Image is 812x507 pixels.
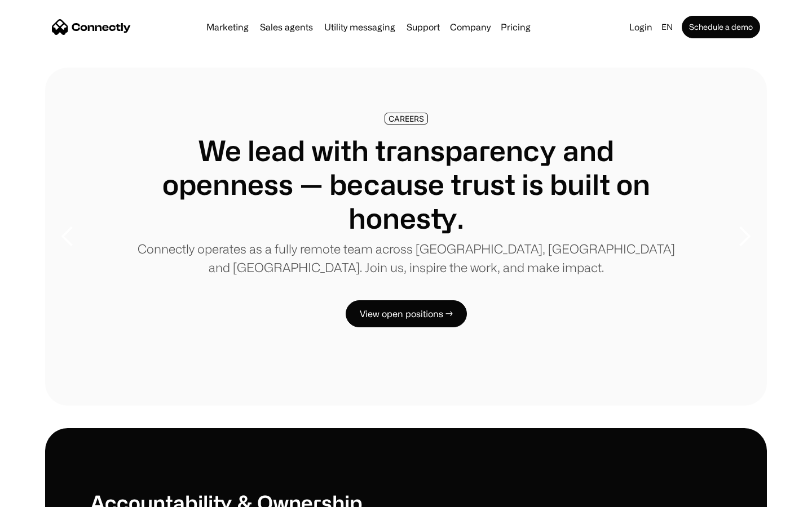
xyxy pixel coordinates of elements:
div: Company [450,19,491,35]
a: View open positions → [346,300,467,327]
a: Support [402,23,444,32]
div: CAREERS [389,114,424,123]
h1: We lead with transparency and openness — because trust is built on honesty. [135,134,677,235]
a: Utility messaging [320,23,400,32]
ul: Language list [23,487,68,503]
a: Pricing [496,23,535,32]
p: Connectly operates as a fully remote team across [GEOGRAPHIC_DATA], [GEOGRAPHIC_DATA] and [GEOGRA... [135,239,677,277]
a: Marketing [202,23,253,32]
a: Login [625,19,657,35]
a: Schedule a demo [682,16,760,38]
a: Sales agents [255,23,317,32]
aside: Language selected: English [11,486,68,503]
div: en [661,19,673,35]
